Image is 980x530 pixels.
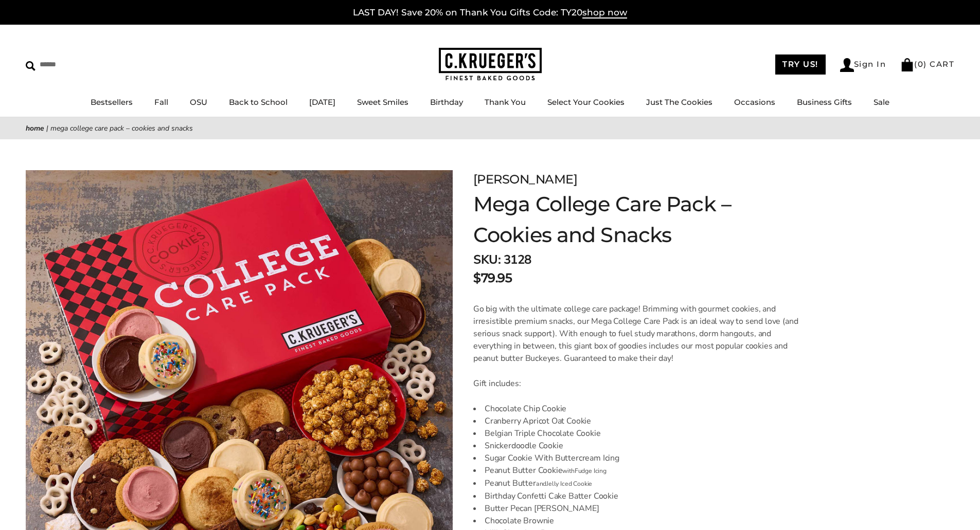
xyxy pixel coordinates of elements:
strong: SKU: [473,251,501,268]
span: Fudge Icing [575,467,607,475]
span: shop now [582,7,627,19]
li: Peanut Butter Cookie [473,464,804,477]
li: Snickerdoodle Cookie [473,440,804,452]
a: Just The Cookies [646,97,712,107]
li: Chocolate Brownie [473,515,804,527]
span: Jelly Iced Cookie [546,480,592,488]
nav: breadcrumbs [26,122,954,134]
li: Butter Pecan [PERSON_NAME] [473,502,804,515]
li: Cranberry Apricot Oat Cookie [473,415,804,427]
li: Sugar Cookie With Buttercream Icing [473,452,804,464]
a: Back to School [229,97,288,107]
img: Bag [900,58,914,71]
p: Go big with the ultimate college care package! Brimming with gourmet cookies, and irresistible pr... [473,303,804,364]
a: Occasions [734,97,775,107]
a: Birthday [430,97,463,107]
a: LAST DAY! Save 20% on Thank You Gifts Code: TY20shop now [353,7,627,19]
p: [PERSON_NAME] [473,170,804,189]
a: Home [26,123,44,133]
span: with [562,467,574,475]
a: OSU [190,97,207,107]
h1: Mega College Care Pack – Cookies and Snacks [473,189,804,250]
li: Belgian Triple Chocolate Cookie [473,427,804,440]
span: 3128 [504,251,531,268]
a: Business Gifts [797,97,852,107]
a: (0) CART [900,59,954,69]
li: Birthday Confetti Cake Batter Cookie [473,490,804,502]
span: 0 [918,59,924,69]
a: Bestsellers [91,97,133,107]
a: Sale [874,97,889,107]
span: | [46,123,48,133]
a: Sweet Smiles [357,97,408,107]
img: Search [26,61,35,71]
img: C.KRUEGER'S [439,48,542,81]
span: Mega College Care Pack – Cookies and Snacks [50,123,193,133]
a: [DATE] [309,97,335,107]
a: Thank You [485,97,526,107]
a: Select Your Cookies [547,97,625,107]
p: Gift includes: [473,377,804,390]
a: Sign In [840,58,886,72]
p: $79.95 [473,269,512,287]
img: Account [840,58,854,72]
li: Chocolate Chip Cookie [473,403,804,415]
li: Peanut Butter [473,477,804,490]
a: Fall [154,97,168,107]
a: TRY US! [775,54,826,75]
span: and [536,480,546,488]
input: Search [26,57,148,72]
